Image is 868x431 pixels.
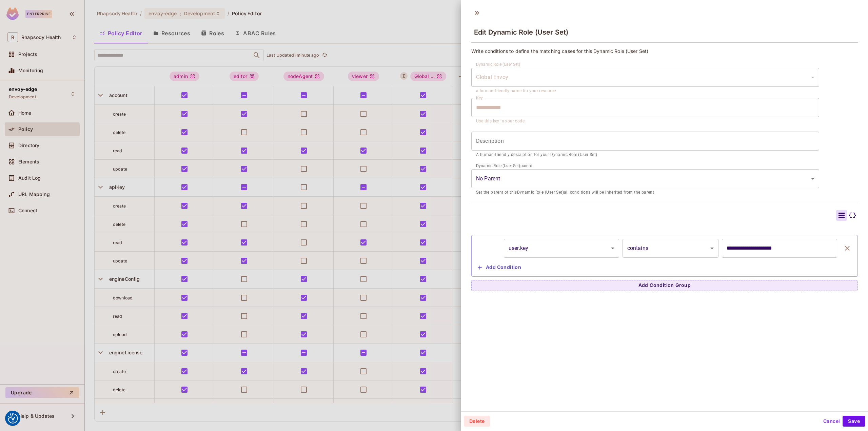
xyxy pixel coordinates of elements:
[471,280,858,291] button: Add Condition Group
[471,48,858,54] p: Write conditions to define the matching cases for this Dynamic Role (User Set)
[476,95,483,101] label: Key
[623,239,719,258] div: contains
[471,68,819,87] div: Without label
[504,239,619,258] div: user.key
[464,416,490,427] button: Delete
[476,118,814,125] p: Use this key in your code.
[843,416,865,427] button: Save
[821,416,843,427] button: Cancel
[476,152,814,158] p: A human-friendly description for your Dynamic Role (User Set)
[474,28,568,36] span: Edit Dynamic Role (User Set)
[8,413,18,424] img: Revisit consent button
[8,413,18,424] button: Consent Preferences
[476,61,520,67] label: Dynamic Role (User Set)
[475,262,524,273] button: Add Condition
[476,88,814,95] p: a human-friendly name for your resource
[476,163,532,169] label: Dynamic Role (User Set) parent
[471,169,819,188] div: Without label
[476,189,814,196] p: Set the parent of this Dynamic Role (User Set) all conditions will be inherited from the parent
